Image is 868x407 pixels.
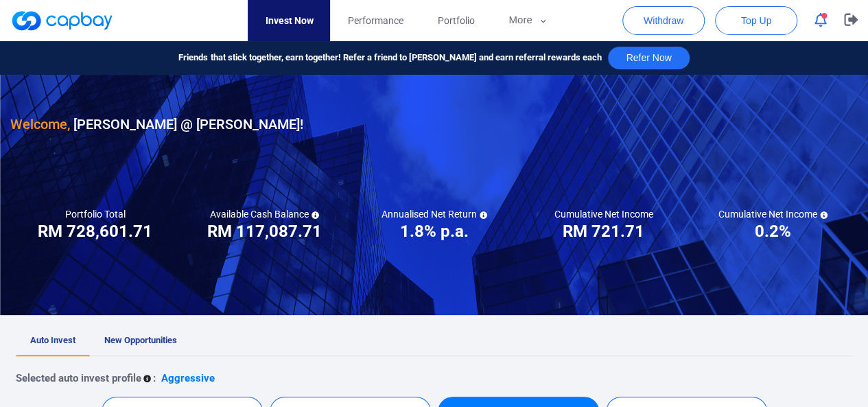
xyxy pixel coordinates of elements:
h5: Cumulative Net Income [718,208,828,220]
span: Auto Invest [30,335,75,345]
h5: Portfolio Total [65,208,126,220]
h3: [PERSON_NAME] @ [PERSON_NAME] ! [10,113,303,135]
p: Aggressive [161,370,215,386]
span: Welcome, [10,116,70,132]
h3: RM 728,601.71 [38,220,152,242]
p: : [153,370,156,386]
span: Top Up [741,14,771,27]
h5: Available Cash Balance [210,208,319,220]
h3: RM 117,087.71 [207,220,322,242]
p: Selected auto invest profile [16,370,141,386]
span: New Opportunities [104,335,177,345]
span: Friends that stick together, earn together! Refer a friend to [PERSON_NAME] and earn referral rew... [178,51,601,65]
h3: RM 721.71 [563,220,644,242]
h3: 0.2% [755,220,791,242]
h5: Cumulative Net Income [554,208,653,220]
button: Refer Now [608,47,689,69]
h3: 1.8% p.a. [400,220,469,242]
button: Withdraw [622,6,705,35]
button: Top Up [715,6,797,35]
h5: Annualised Net Return [382,208,487,220]
span: Performance [347,13,403,28]
span: Portfolio [437,13,474,28]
